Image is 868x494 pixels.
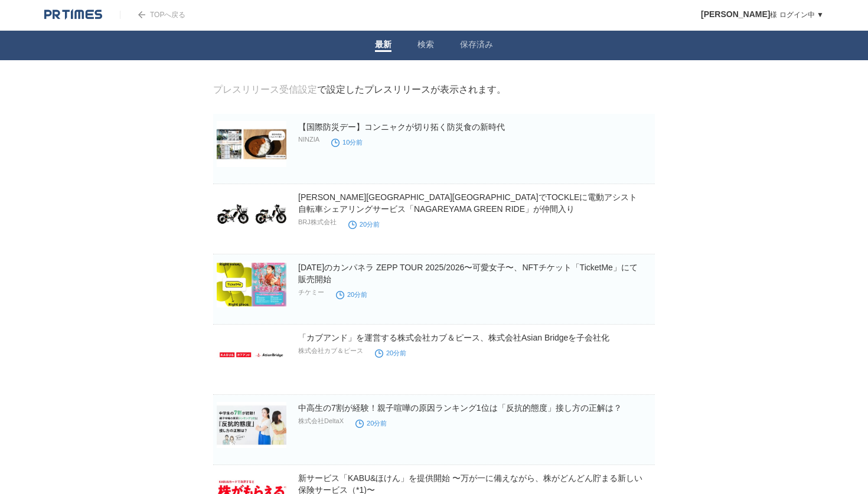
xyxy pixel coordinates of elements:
[701,9,770,19] span: [PERSON_NAME]
[298,136,319,143] p: NINZIA
[336,291,367,298] time: 20分前
[298,333,609,342] a: 「カブアンド」を運営する株式会社カブ＆ピース、株式会社Asian Bridgeを子会社化
[355,420,387,427] time: 20分前
[138,11,145,18] img: arrow.png
[217,261,286,307] img: 水曜日のカンパネラ ZEPP TOUR 2025/2026〜可愛女子〜、NFTチケット「TicketMe」にて販売開始
[298,403,622,413] a: 中高生の7割が経験！親子喧嘩の原因ランキング1位は「反抗的態度」接し方の正解は？
[298,288,324,297] p: チケミー
[298,417,344,426] p: 株式会社DeltaX
[120,11,185,19] a: TOPへ戻る
[460,40,493,52] a: 保存済み
[217,191,286,237] img: 千葉県流山市でTOCKLEに電動アシスト自転車シェアリングサービス「NAGAREYAMA GREEN RIDE」が仲間入り
[44,9,102,21] img: logo.png
[298,346,363,355] p: 株式会社カブ＆ピース
[375,349,406,356] time: 20分前
[217,332,286,378] img: 「カブアンド」を運営する株式会社カブ＆ピース、株式会社Asian Bridgeを子会社化
[217,402,286,448] img: 中高生の7割が経験！親子喧嘩の原因ランキング1位は「反抗的態度」接し方の正解は？
[298,122,505,132] a: 【国際防災デー】コンニャクが切り拓く防災食の新時代
[331,139,363,146] time: 10分前
[375,40,391,52] a: 最新
[298,192,637,214] a: [PERSON_NAME][GEOGRAPHIC_DATA][GEOGRAPHIC_DATA]でTOCKLEに電動アシスト自転車シェアリングサービス「NAGAREYAMA GREEN RIDE」...
[701,11,824,19] a: [PERSON_NAME]様 ログイン中 ▼
[298,263,638,284] a: [DATE]のカンパネラ ZEPP TOUR 2025/2026〜可愛女子〜、NFTチケット「TicketMe」にて販売開始
[217,121,286,167] img: 【国際防災デー】コンニャクが切り拓く防災食の新時代
[348,221,380,228] time: 20分前
[417,40,434,52] a: 検索
[298,218,337,227] p: BRJ株式会社
[213,84,317,94] a: プレスリリース受信設定
[213,84,506,96] div: で設定したプレスリリースが表示されます。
